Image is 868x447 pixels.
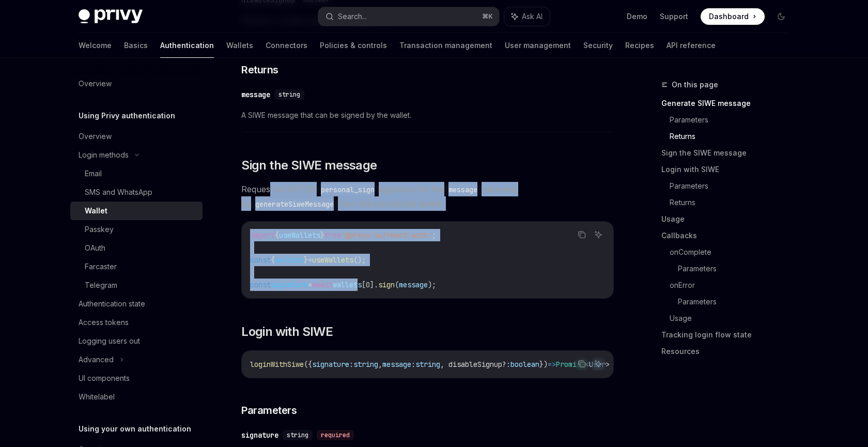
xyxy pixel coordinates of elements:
[241,109,614,121] span: A SIWE message that can be signed by the wallet.
[661,227,798,244] a: Callbacks
[670,128,798,145] a: Returns
[341,230,432,240] span: '@privy-io/react-auth'
[79,149,129,161] div: Login methods
[79,298,145,310] div: Authentication state
[661,161,798,178] a: Login with SIWE
[592,357,605,371] button: Ask AI
[432,230,436,240] span: ;
[70,313,203,332] a: Access tokens
[415,360,440,369] span: string
[592,228,605,241] button: Ask AI
[606,360,610,369] span: >
[670,112,798,128] a: Parameters
[79,33,112,58] a: Welcome
[589,360,606,369] span: User
[399,33,492,58] a: Transaction management
[353,255,366,265] span: ();
[70,388,203,406] a: Whitelabel
[506,360,510,369] span: :
[241,89,270,100] div: message
[85,279,117,291] div: Telegram
[625,33,654,58] a: Recipes
[378,360,382,369] span: ,
[678,260,798,277] a: Parameters
[278,90,300,99] span: string
[627,11,647,22] a: Demo
[79,78,112,90] div: Overview
[79,372,130,384] div: UI components
[251,198,338,210] code: generateSiweMessage
[583,33,613,58] a: Security
[304,255,308,265] span: }
[556,360,585,369] span: Promise
[70,295,203,313] a: Authentication state
[241,323,333,340] span: Login with SIWE
[70,276,203,295] a: Telegram
[317,430,354,440] div: required
[333,280,362,289] span: wallets
[79,316,129,329] div: Access tokens
[482,12,493,21] span: ⌘ K
[701,8,765,25] a: Dashboard
[575,228,588,241] button: Copy the contents from the code block
[241,157,377,174] span: Sign the SIWE message
[304,360,312,369] span: ({
[70,164,203,183] a: Email
[70,127,203,146] a: Overview
[241,430,278,440] div: signature
[266,33,307,58] a: Connectors
[773,8,789,25] button: Toggle dark mode
[312,280,333,289] span: await
[440,360,506,369] span: , disableSignup?
[320,33,387,58] a: Policies & controls
[160,33,214,58] a: Authentication
[79,9,143,24] img: dark logo
[85,186,152,198] div: SMS and WhatsApp
[395,280,399,289] span: (
[353,360,378,369] span: string
[539,360,548,369] span: })
[70,369,203,388] a: UI components
[510,360,539,369] span: boolean
[275,230,279,240] span: {
[250,255,271,265] span: const
[382,360,415,369] span: message:
[366,280,370,289] span: 0
[287,431,308,439] span: string
[667,33,716,58] a: API reference
[362,280,366,289] span: [
[444,184,482,195] code: message
[79,110,175,122] h5: Using Privy authentication
[505,33,571,58] a: User management
[85,167,102,180] div: Email
[70,183,203,202] a: SMS and WhatsApp
[124,33,148,58] a: Basics
[70,332,203,350] a: Logging users out
[241,63,278,77] span: Returns
[522,11,542,22] span: Ask AI
[661,343,798,360] a: Resources
[70,74,203,93] a: Overview
[504,7,550,26] button: Ask AI
[79,130,112,143] div: Overview
[318,7,499,26] button: Search...⌘K
[709,11,749,22] span: Dashboard
[312,255,353,265] span: useWallets
[271,280,308,289] span: signature
[70,202,203,220] a: Wallet
[312,360,353,369] span: signature:
[661,211,798,227] a: Usage
[670,277,798,294] a: onError
[575,357,588,371] button: Copy the contents from the code block
[661,145,798,161] a: Sign the SIWE message
[670,178,798,194] a: Parameters
[79,353,114,366] div: Advanced
[308,255,312,265] span: =
[308,280,312,289] span: =
[250,230,275,240] span: import
[275,255,304,265] span: wallets
[428,280,436,289] span: );
[70,220,203,239] a: Passkey
[79,335,140,347] div: Logging users out
[672,79,718,91] span: On this page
